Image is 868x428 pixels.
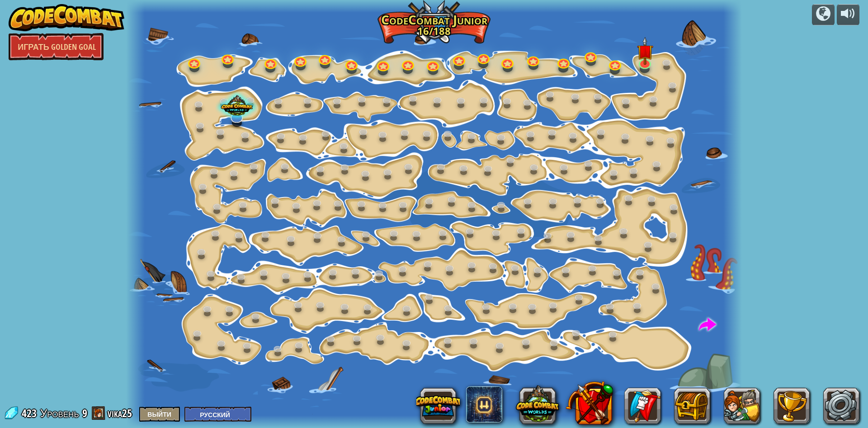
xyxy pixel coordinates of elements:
button: Выйти [139,407,180,422]
button: Кампании [812,4,835,25]
img: CodeCombat - Learn how to code by playing a game [9,4,124,31]
span: Уровень [40,406,79,421]
span: 9 [82,406,87,420]
span: 423 [22,406,39,420]
button: Регулировать громкость [837,4,859,25]
a: Играть Golden Goal [9,33,104,60]
a: vika25 [108,406,135,420]
img: level-banner-unstarted.png [637,37,653,65]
